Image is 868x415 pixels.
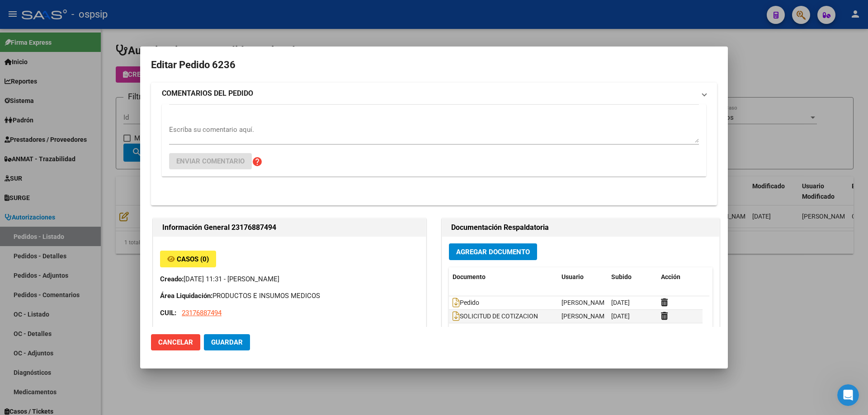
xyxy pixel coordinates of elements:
[162,88,253,99] strong: COMENTARIOS DEL PEDIDO
[160,325,419,335] p: Cónyuge
[162,222,417,233] h2: Información General 23176887494
[611,299,630,306] span: [DATE]
[561,273,584,280] span: Usuario
[160,275,184,283] strong: Creado:
[211,338,243,346] span: Guardar
[158,338,193,346] span: Cancelar
[160,309,176,317] strong: CUIL:
[561,299,610,306] span: [PERSON_NAME]
[453,312,538,320] span: SOLICITUD DE COTIZACION
[657,267,703,287] datatable-header-cell: Acción
[204,334,250,350] button: Guardar
[160,326,197,334] strong: Parentesco:
[169,153,252,169] button: Enviar comentario
[176,157,245,165] span: Enviar comentario
[661,273,680,280] span: Acción
[837,384,859,406] iframe: Intercom live chat
[453,299,479,306] span: Pedido
[449,243,537,260] button: Agregar Documento
[449,267,558,287] datatable-header-cell: Documento
[561,312,610,320] span: [PERSON_NAME]
[611,312,630,320] span: [DATE]
[451,222,710,233] h2: Documentación Respaldatoria
[456,248,530,256] span: Agregar Documento
[252,156,263,167] mat-icon: help
[611,273,632,280] span: Subido
[160,291,419,301] p: PRODUCTOS E INSUMOS MEDICOS
[453,273,486,280] span: Documento
[160,274,419,284] p: [DATE] 11:31 - [PERSON_NAME]
[608,267,657,287] datatable-header-cell: Subido
[151,83,717,104] mat-expansion-panel-header: COMENTARIOS DEL PEDIDO
[151,334,200,350] button: Cancelar
[151,56,717,74] h2: Editar Pedido 6236
[151,104,717,205] div: COMENTARIOS DEL PEDIDO
[160,292,212,300] strong: Área Liquidación:
[182,309,222,317] span: 23176887494
[160,251,216,267] button: Casos (0)
[558,267,608,287] datatable-header-cell: Usuario
[177,255,209,263] span: Casos (0)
